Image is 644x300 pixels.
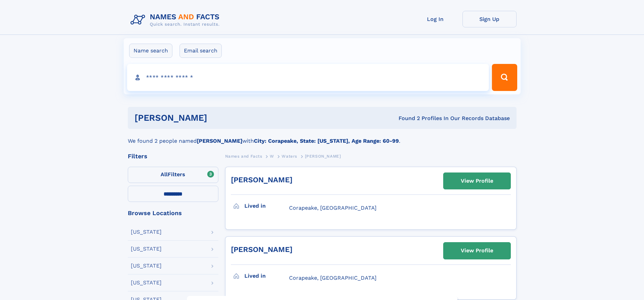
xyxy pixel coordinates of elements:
[128,153,218,159] div: Filters
[128,129,517,145] div: We found 2 people named with .
[303,115,510,122] div: Found 2 Profiles In Our Records Database
[127,64,489,91] input: search input
[461,243,493,258] div: View Profile
[128,210,218,216] div: Browse Locations
[128,11,225,29] img: Logo Names and Facts
[492,64,517,91] button: Search Button
[254,138,399,144] b: City: Corapeake, State: [US_STATE], Age Range: 60-99
[135,114,303,122] h1: [PERSON_NAME]
[180,44,222,58] label: Email search
[244,200,289,212] h3: Lived in
[444,173,510,189] a: View Profile
[270,154,274,159] span: W
[197,138,242,144] b: [PERSON_NAME]
[129,44,172,58] label: Name search
[461,173,493,189] div: View Profile
[305,154,341,159] span: [PERSON_NAME]
[131,280,162,285] div: [US_STATE]
[131,246,162,252] div: [US_STATE]
[289,275,377,281] span: Corapeake, [GEOGRAPHIC_DATA]
[282,152,297,160] a: Waters
[161,171,168,178] span: All
[128,167,218,183] label: Filters
[231,245,292,254] a: [PERSON_NAME]
[462,11,517,27] a: Sign Up
[225,152,262,160] a: Names and Facts
[408,11,462,27] a: Log In
[282,154,297,159] span: Waters
[131,263,162,269] div: [US_STATE]
[231,176,292,184] a: [PERSON_NAME]
[270,152,274,160] a: W
[444,243,510,259] a: View Profile
[289,205,377,211] span: Corapeake, [GEOGRAPHIC_DATA]
[131,229,162,235] div: [US_STATE]
[244,270,289,282] h3: Lived in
